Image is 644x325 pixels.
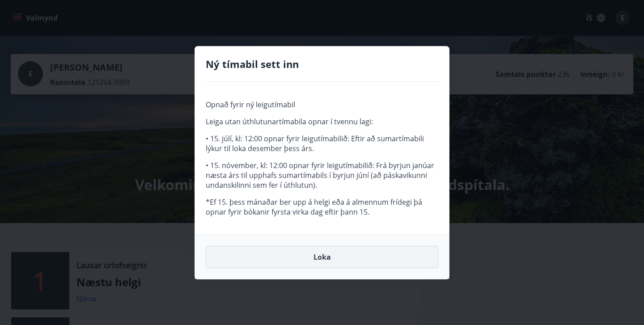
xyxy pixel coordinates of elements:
p: Leiga utan úthlutunartímabila opnar í tvennu lagi: [206,117,438,127]
button: Loka [206,246,438,268]
p: Opnað fyrir ný leigutímabil [206,100,438,110]
p: • 15. júlí, kl: 12:00 opnar fyrir leigutímabilið: Eftir að sumartímabili lýkur til loka desember ... [206,134,438,153]
p: *Ef 15. þess mánaðar ber upp á helgi eða á almennum frídegi þá opnar fyrir bókanir fyrsta virka d... [206,197,438,217]
h4: Ný tímabil sett inn [206,57,438,71]
p: • 15. nóvember, kl: 12:00 opnar fyrir leigutímabilið: Frá byrjun janúar næsta árs til upphafs sum... [206,160,438,190]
